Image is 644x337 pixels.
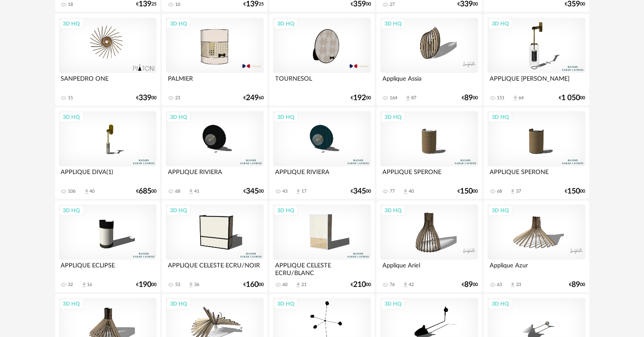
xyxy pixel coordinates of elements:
span: Download icon [405,95,411,101]
span: Download icon [402,282,409,288]
span: Download icon [510,282,516,288]
div: 3D HQ [59,205,84,216]
div: € 00 [136,95,156,101]
div: APPLIQUE DIVA(1) [59,166,156,183]
div: 53 [175,282,180,288]
div: PALMIER [166,73,263,90]
div: APPLIQUE SPERONE [380,166,478,183]
a: 3D HQ APPLIQUE RIVIERA 68 Download icon 41 €34500 [162,107,267,199]
div: Applique Azur [488,260,585,277]
div: 36 [194,282,199,288]
div: € 00 [351,95,371,101]
span: Download icon [512,95,519,101]
span: 339 [460,1,473,7]
div: € 00 [458,1,478,7]
div: 16 [87,282,92,288]
span: 89 [465,95,473,101]
a: 3D HQ PALMIER 23 €24960 [162,14,267,106]
div: 23 [175,95,180,101]
div: 32 [68,282,73,288]
div: 3D HQ [381,205,405,216]
a: 3D HQ Applique Assia 164 Download icon 87 €8900 [376,14,482,106]
div: 3D HQ [381,298,405,309]
div: 3D HQ [488,298,513,309]
div: APPLIQUE RIVIERA [166,166,263,183]
div: 43 [282,188,287,194]
div: 3D HQ [166,298,191,309]
div: 3D HQ [59,112,84,123]
div: € 00 [351,282,371,288]
div: 106 [68,188,76,194]
div: 41 [194,188,199,194]
div: 21 [301,282,307,288]
div: 3D HQ [488,18,513,29]
div: 3D HQ [273,298,298,309]
div: € 00 [462,95,478,101]
div: 3D HQ [381,18,405,29]
span: 150 [460,188,473,194]
span: 359 [353,1,366,7]
div: € 00 [351,1,371,7]
span: 1 050 [562,95,580,101]
span: Download icon [188,188,194,195]
div: € 00 [243,188,264,194]
div: Applique Ariel [380,260,478,277]
span: 192 [353,95,366,101]
div: 27 [390,2,395,8]
div: TOURNESOL [273,73,371,90]
span: Download icon [402,188,409,195]
div: 3D HQ [381,112,405,123]
div: € 00 [559,95,585,101]
span: Download icon [81,282,87,288]
a: 3D HQ APPLIQUE [PERSON_NAME] 151 Download icon 64 €1 05000 [484,14,589,106]
div: 76 [390,282,395,288]
div: 151 [497,95,505,101]
div: 15 [68,95,73,101]
a: 3D HQ APPLIQUE SPERONE 77 Download icon 40 €15000 [376,107,482,199]
div: € 25 [243,1,264,7]
div: € 00 [136,188,156,194]
div: 3D HQ [273,205,298,216]
div: APPLIQUE [PERSON_NAME] [488,73,585,90]
span: Download icon [295,282,301,288]
div: € 25 [136,1,156,7]
div: 37 [516,188,521,194]
div: € 60 [243,95,264,101]
div: 3D HQ [166,112,191,123]
div: 3D HQ [166,18,191,29]
span: 359 [568,1,580,7]
div: 3D HQ [273,112,298,123]
span: 139 [246,1,259,7]
div: APPLIQUE ECLIPSE [59,260,156,277]
a: 3D HQ TOURNESOL €19200 [269,14,374,106]
a: 3D HQ APPLIQUE ECLIPSE 32 Download icon 16 €19000 [55,201,160,292]
div: € 00 [565,188,585,194]
span: 685 [139,188,151,194]
div: 68 [175,188,180,194]
div: 77 [390,188,395,194]
div: APPLIQUE CELESTE ECRU/BLANC [273,260,371,277]
a: 3D HQ SANPEDRO ONE 15 €33900 [55,14,160,106]
div: 3D HQ [166,205,191,216]
div: APPLIQUE CELESTE ECRU/NOIR [166,260,263,277]
span: Download icon [188,282,194,288]
span: Download icon [510,188,516,195]
div: 68 [497,188,502,194]
span: 160 [246,282,259,288]
div: € 00 [458,188,478,194]
a: 3D HQ Applique Azur 63 Download icon 33 €8900 [484,201,589,292]
div: 40 [409,188,414,194]
div: SANPEDRO ONE [59,73,156,90]
div: € 00 [243,282,264,288]
div: 164 [390,95,397,101]
div: 42 [409,282,414,288]
div: € 00 [351,188,371,194]
div: 3D HQ [488,205,513,216]
div: € 00 [136,282,156,288]
a: 3D HQ APPLIQUE RIVIERA 43 Download icon 17 €34500 [269,107,374,199]
div: € 00 [569,282,585,288]
div: 10 [175,2,180,8]
div: 40 [90,188,95,194]
div: 3D HQ [273,18,298,29]
div: 60 [282,282,287,288]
